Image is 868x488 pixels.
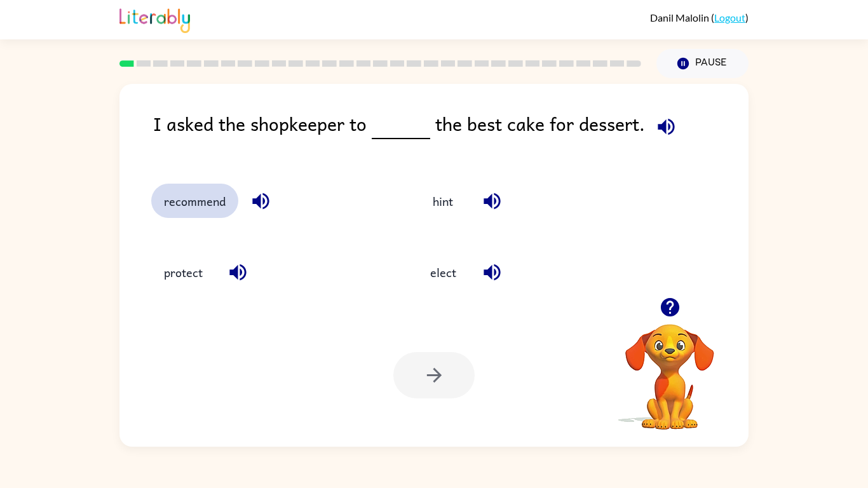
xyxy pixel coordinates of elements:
[650,11,711,24] span: Danil Malolin
[416,184,470,218] button: hint
[119,5,190,33] img: Literably
[153,109,749,158] div: I asked the shopkeeper to the best cake for dessert.
[714,11,745,24] a: Logout
[151,184,238,218] button: recommend
[606,304,733,431] video: Your browser must support playing .mp4 files to use Literably. Please try using another browser.
[151,255,215,290] button: protect
[656,49,749,78] button: Pause
[650,11,749,24] div: ( )
[416,255,470,290] button: elect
